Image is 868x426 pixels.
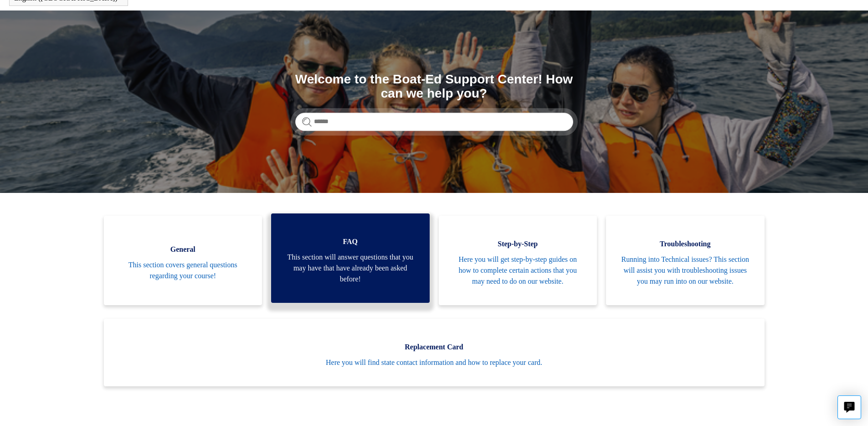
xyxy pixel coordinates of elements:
[118,244,249,255] span: General
[118,260,249,281] span: This section covers general questions regarding your course!
[606,216,765,305] a: Troubleshooting Running into Technical issues? This section will assist you with troubleshooting ...
[452,239,584,249] span: Step-by-Step
[620,254,751,287] span: Running into Technical issues? This section will assist you with troubleshooting issues you may r...
[271,213,430,303] a: FAQ This section will answer questions that you may have that have already been asked before!
[104,216,262,305] a: General This section covers general questions regarding your course!
[285,252,416,285] span: This section will answer questions that you may have that have already been asked before!
[439,216,597,305] a: Step-by-Step Here you will get step-by-step guides on how to complete certain actions that you ma...
[295,73,573,101] h1: Welcome to the Boat-Ed Support Center! How can we help you?
[118,342,751,353] span: Replacement Card
[620,239,751,249] span: Troubleshooting
[104,319,765,386] a: Replacement Card Here you will find state contact information and how to replace your card.
[837,395,861,419] button: Live chat
[118,357,751,368] span: Here you will find state contact information and how to replace your card.
[295,113,573,131] input: Search
[285,236,416,247] span: FAQ
[452,254,584,287] span: Here you will get step-by-step guides on how to complete certain actions that you may need to do ...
